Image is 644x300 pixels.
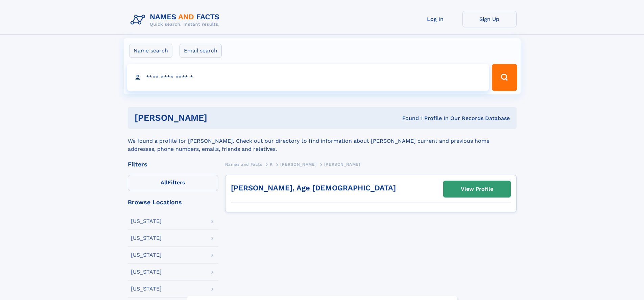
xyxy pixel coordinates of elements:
span: [PERSON_NAME] [280,162,316,167]
div: [US_STATE] [131,252,162,258]
a: View Profile [444,181,510,197]
h1: [PERSON_NAME] [135,114,305,122]
div: [US_STATE] [131,218,162,224]
input: search input [127,64,489,91]
div: View Profile [461,181,493,197]
button: Search Button [492,64,517,91]
a: Log In [408,11,462,27]
div: [US_STATE] [131,269,162,275]
a: Names and Facts [225,160,262,168]
div: Found 1 Profile In Our Records Database [305,115,510,122]
div: Browse Locations [128,199,218,205]
label: Filters [128,175,218,191]
div: [US_STATE] [131,286,162,292]
a: [PERSON_NAME], Age [DEMOGRAPHIC_DATA] [231,184,396,192]
a: [PERSON_NAME] [280,160,316,168]
img: Logo Names and Facts [128,11,225,29]
label: Email search [180,44,222,58]
a: K [270,160,273,168]
span: All [161,179,168,186]
span: K [270,162,273,167]
div: We found a profile for [PERSON_NAME]. Check out our directory to find information about [PERSON_N... [128,129,517,153]
label: Name search [129,44,172,58]
div: [US_STATE] [131,235,162,241]
span: [PERSON_NAME] [324,162,360,167]
div: Filters [128,161,218,167]
a: Sign Up [462,11,517,27]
